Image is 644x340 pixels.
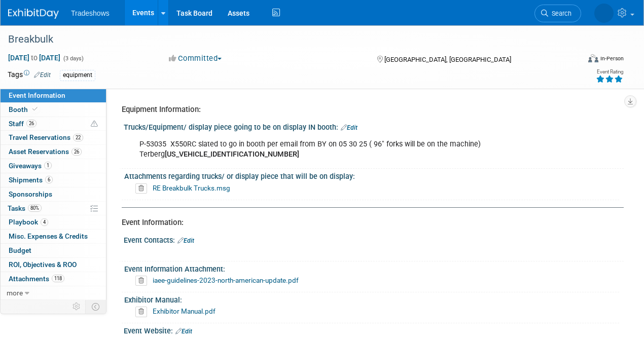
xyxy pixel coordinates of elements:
[9,162,52,170] span: Giveaways
[153,307,216,315] a: Exhibitor Manual.pdf
[1,173,106,187] a: Shipments6
[44,162,52,169] span: 1
[588,54,598,62] img: Format-Inperson.png
[600,55,624,62] div: In-Person
[124,233,624,246] div: Event Contacts:
[52,275,64,282] span: 118
[534,5,581,22] a: Search
[32,106,38,112] i: Booth reservation complete
[28,204,42,212] span: 80%
[1,103,106,117] a: Booth
[1,187,106,201] a: Sponsorships
[135,277,151,284] a: Delete attachment?
[1,89,106,102] a: Event Information
[29,54,39,62] span: to
[7,289,23,297] span: more
[594,4,614,23] img: Kay Reynolds
[1,159,106,173] a: Giveaways1
[9,105,40,114] span: Booth
[124,120,624,133] div: Trucks/Equipment/ display piece going to be on display IN booth:
[9,133,83,141] span: Travel Reservations
[9,91,65,99] span: Event Information
[62,55,84,62] span: (3 days)
[132,134,525,165] div: P-53035 X550RC slated to go in booth per email from BY on 05 30 25 ( 96" forks will be on the mac...
[384,56,511,63] span: [GEOGRAPHIC_DATA], [GEOGRAPHIC_DATA]
[124,323,624,336] div: Event Website:
[1,202,106,215] a: Tasks80%
[41,218,48,226] span: 4
[124,261,619,274] div: Event Information Attachment:
[9,190,52,198] span: Sponsorships
[1,258,106,272] a: ROI, Objectives & ROO
[71,148,82,156] span: 26
[135,185,151,192] a: Delete attachment?
[45,176,53,183] span: 6
[26,120,37,127] span: 26
[124,292,619,305] div: Exhibitor Manual:
[1,230,106,243] a: Misc. Expenses & Credits
[596,69,623,74] div: Event Rating
[1,272,106,286] a: Attachments118
[9,246,31,254] span: Budget
[9,275,64,283] span: Attachments
[165,53,226,64] button: Committed
[165,150,299,159] b: [US_VEHICLE_IDENTIFICATION_NUMBER]
[175,328,192,335] a: Edit
[153,276,299,284] a: iaee-guidelines-2023-north-american-update.pdf
[124,169,619,181] div: Attachments regarding trucks/ or display piece that will be on display:
[9,260,77,269] span: ROI, Objectives & ROO
[9,120,37,128] span: Staff
[8,9,59,19] img: ExhibitDay
[9,232,88,240] span: Misc. Expenses & Credits
[86,300,106,313] td: Toggle Event Tabs
[177,237,194,244] a: Edit
[1,117,106,131] a: Staff26
[534,53,624,68] div: Event Format
[153,184,230,192] a: RE Breakbulk Trucks.msg
[1,244,106,257] a: Budget
[71,9,110,17] span: Tradeshows
[548,10,571,17] span: Search
[73,134,83,141] span: 22
[9,218,48,226] span: Playbook
[9,176,53,184] span: Shipments
[341,124,357,131] a: Edit
[8,204,42,212] span: Tasks
[68,300,86,313] td: Personalize Event Tab Strip
[60,70,95,81] div: equipment
[135,308,151,315] a: Delete attachment?
[9,147,82,156] span: Asset Reservations
[91,120,98,129] span: Potential Scheduling Conflict -- at least one attendee is tagged in another overlapping event.
[34,71,51,79] a: Edit
[1,215,106,229] a: Playbook4
[122,104,616,115] div: Equipment Information:
[1,145,106,159] a: Asset Reservations26
[1,286,106,300] a: more
[1,131,106,144] a: Travel Reservations22
[8,53,61,62] span: [DATE] [DATE]
[8,69,51,81] td: Tags
[122,217,616,228] div: Event Information:
[5,30,571,49] div: Breakbulk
